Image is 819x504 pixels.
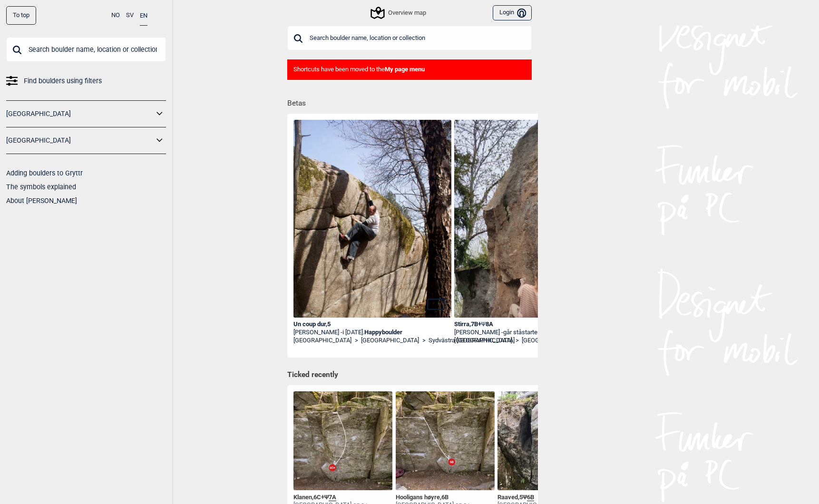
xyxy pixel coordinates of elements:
input: Search boulder name, location or collection [287,26,532,50]
span: 6C+ [313,494,324,501]
div: Stirra , 7B+ 8A [454,320,612,329]
h1: Betas [287,92,538,109]
div: Overview map [372,7,426,19]
a: [GEOGRAPHIC_DATA] [6,134,154,147]
span: > [516,337,519,345]
span: Find boulders using filters [24,74,102,88]
a: Sydvästra [GEOGRAPHIC_DATA] [429,337,515,345]
a: [GEOGRAPHIC_DATA] [6,107,154,121]
img: Klanen [293,391,392,490]
img: Hooligans hoyre 210514 [396,391,495,490]
span: Ψ [481,320,486,328]
span: 6B [527,494,534,501]
div: [PERSON_NAME] - [293,329,451,337]
a: [GEOGRAPHIC_DATA] [454,337,512,345]
button: SV [126,6,134,25]
span: 5 [519,494,523,501]
a: Adding boulders to Gryttr [6,169,83,177]
h1: Ticked recently [287,370,532,380]
a: [GEOGRAPHIC_DATA] [522,337,580,345]
span: 6B [441,494,448,501]
div: Shortcuts have been moved to the [287,59,532,80]
span: > [422,337,426,345]
img: Rasmus pa Stirra [454,120,612,399]
a: [GEOGRAPHIC_DATA] [361,337,419,345]
b: My page menu [385,66,425,73]
span: 7A [329,494,336,501]
a: Happyboulder [364,329,402,336]
img: Jocke pa Un Coup Dur [293,120,451,355]
a: The symbols explained [6,183,76,191]
img: Raaved SS E 190520 [497,391,596,490]
p: i [DATE]. [342,329,402,336]
div: Klanen , Ψ [293,494,392,502]
div: Un coup dur , 5 [293,320,451,329]
a: Find boulders using filters [6,74,166,88]
span: > [355,337,358,345]
div: To top [6,6,36,25]
a: [GEOGRAPHIC_DATA] [293,337,351,345]
a: About [PERSON_NAME] [6,197,77,204]
button: NO [111,6,120,25]
div: Hooligans høyre , [396,494,495,502]
div: [PERSON_NAME] - [454,329,612,337]
button: Login [493,5,532,21]
span: går ståstarten i maj 2024. [503,329,571,336]
button: EN [140,6,147,26]
input: Search boulder name, location or collection [6,37,166,62]
div: Raaved , Ψ [497,494,596,502]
